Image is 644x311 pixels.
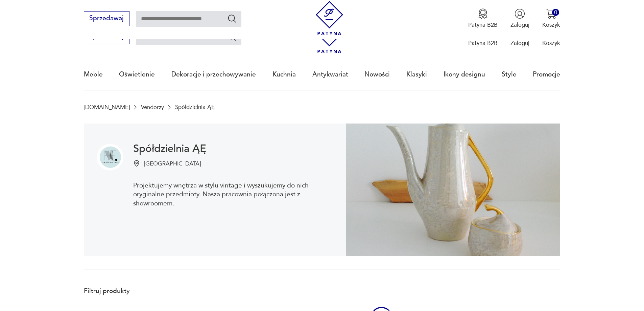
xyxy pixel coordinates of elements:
[84,104,130,110] a: [DOMAIN_NAME]
[552,9,559,16] div: 0
[227,14,237,23] button: Szukaj
[346,124,560,256] img: Spółdzielnia ĄĘ
[171,59,256,90] a: Dekoracje i przechowywanie
[175,104,215,110] p: Spółdzielnia ĄĘ
[406,59,427,90] a: Klasyki
[312,59,348,90] a: Antykwariat
[133,144,333,154] h1: Spółdzielnia ĄĘ
[478,8,488,19] img: Ikona medalu
[515,8,525,19] img: Ikonka użytkownika
[144,160,201,168] p: [GEOGRAPHIC_DATA]
[510,39,529,47] p: Zaloguj
[84,35,129,40] a: Sprzedawaj
[84,16,129,22] a: Sprzedawaj
[533,59,560,90] a: Promocje
[227,32,237,42] button: Szukaj
[84,287,183,295] p: Filtruj produkty
[468,39,498,47] p: Patyna B2B
[546,8,556,19] img: Ikona koszyka
[84,11,129,26] button: Sprzedawaj
[542,8,560,29] button: 0Koszyk
[468,8,498,29] button: Patyna B2B
[133,181,333,208] p: Projektujemy wnętrza w stylu vintage i wyszukujemy do nich oryginalne przedmioty. Nasza pracownia...
[364,59,390,90] a: Nowości
[542,39,560,47] p: Koszyk
[272,59,296,90] a: Kuchnia
[468,8,498,29] a: Ikona medaluPatyna B2B
[141,104,164,110] a: Vendorzy
[119,59,155,90] a: Oświetlenie
[542,21,560,29] p: Koszyk
[510,8,529,29] button: Zaloguj
[133,160,140,167] img: Ikonka pinezki mapy
[468,21,498,29] p: Patyna B2B
[444,59,485,90] a: Ikony designu
[84,59,103,90] a: Meble
[312,1,347,35] img: Patyna - sklep z meblami i dekoracjami vintage
[97,144,123,171] img: Spółdzielnia ĄĘ
[502,59,517,90] a: Style
[510,21,529,29] p: Zaloguj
